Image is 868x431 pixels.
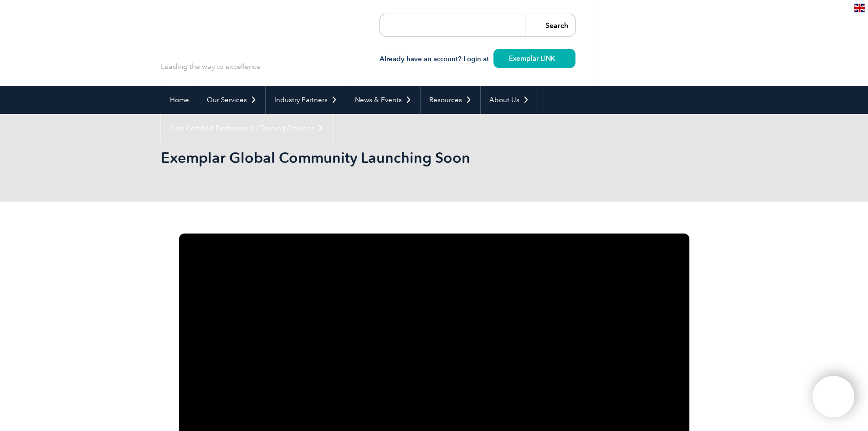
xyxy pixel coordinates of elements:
[380,53,575,65] h3: Already have an account? Login at
[493,49,575,68] a: Exemplar LINK
[822,385,845,408] img: svg+xml;nitro-empty-id=MTMzODoxMTY=-1;base64,PHN2ZyB2aWV3Qm94PSIwIDAgNDAwIDQwMCIgd2lkdGg9IjQwMCIg...
[198,86,265,114] a: Our Services
[161,62,261,72] p: Leading the way to excellence
[481,86,538,114] a: About Us
[421,86,480,114] a: Resources
[161,86,198,114] a: Home
[161,151,544,165] h2: Exemplar Global Community Launching Soon
[266,86,346,114] a: Industry Partners
[854,4,865,12] img: en
[346,86,420,114] a: News & Events
[525,14,575,36] input: Search
[555,56,560,61] img: svg+xml;nitro-empty-id=MzUxOjIzMg==-1;base64,PHN2ZyB2aWV3Qm94PSIwIDAgMTEgMTEiIHdpZHRoPSIxMSIgaGVp...
[161,114,332,142] a: Find Certified Professional / Training Provider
